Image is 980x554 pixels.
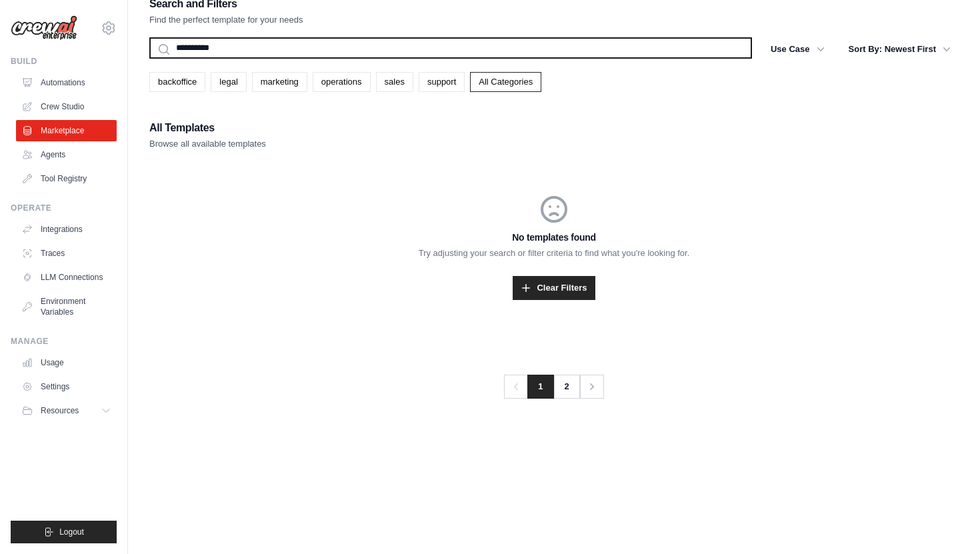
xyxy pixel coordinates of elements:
a: marketing [252,72,307,92]
p: Find the perfect template for your needs [149,13,303,27]
a: legal [211,72,246,92]
a: sales [376,72,413,92]
h3: No templates found [149,231,959,244]
span: Resources [41,405,79,416]
button: Use Case [763,37,833,61]
nav: Pagination [504,375,603,399]
a: 2 [553,375,580,399]
a: Traces [16,243,117,264]
a: Integrations [16,219,117,240]
div: Manage [11,336,117,347]
p: Browse all available templates [149,137,266,151]
a: LLM Connections [16,267,117,288]
a: Automations [16,72,117,93]
div: Build [11,56,117,67]
div: Operate [11,203,117,213]
p: Try adjusting your search or filter criteria to find what you're looking for. [149,247,959,260]
button: Sort By: Newest First [841,37,959,61]
h2: All Templates [149,119,266,137]
a: backoffice [149,72,205,92]
a: Tool Registry [16,168,117,189]
a: operations [313,72,371,92]
a: Agents [16,144,117,165]
button: Resources [16,400,117,421]
a: All Categories [470,72,541,92]
a: Clear Filters [513,276,595,300]
img: Logo [11,15,77,41]
a: Crew Studio [16,96,117,117]
button: Logout [11,521,117,543]
a: Marketplace [16,120,117,141]
a: Settings [16,376,117,397]
a: Environment Variables [16,291,117,323]
span: 1 [527,375,553,399]
span: Logout [59,527,84,537]
a: support [419,72,465,92]
a: Usage [16,352,117,373]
